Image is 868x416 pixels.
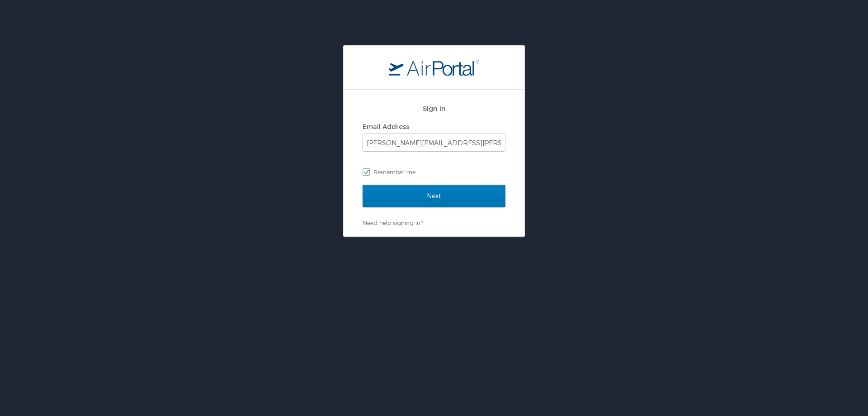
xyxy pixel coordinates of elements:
input: Next [363,185,505,207]
label: Remember me [363,165,505,179]
label: Email Address [363,123,409,130]
img: logo [389,59,479,76]
h2: Sign In [363,103,505,114]
a: Need help signing in? [363,219,423,226]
